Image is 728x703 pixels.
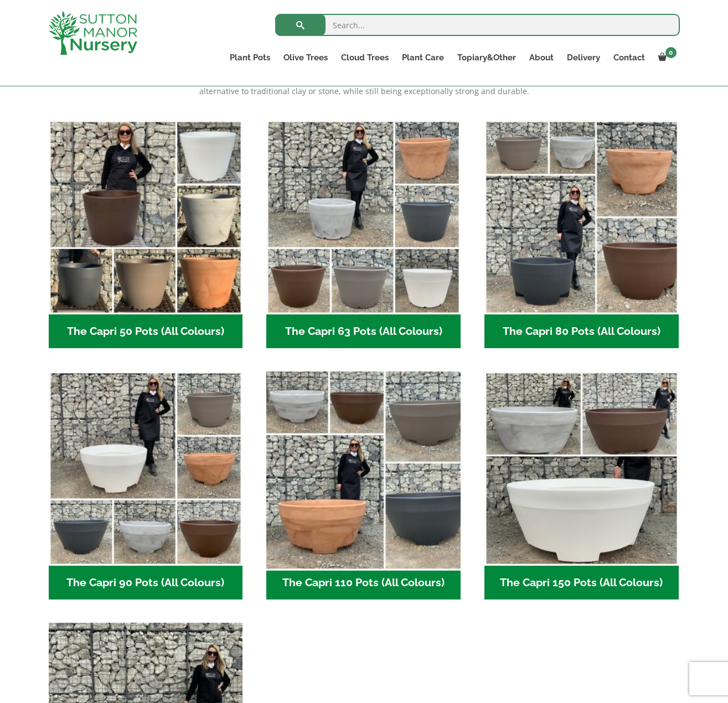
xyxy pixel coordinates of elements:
input: Search... [275,14,680,36]
a: Cloud Trees [334,50,395,65]
h2: The Capri 110 Pots (All Colours) [266,566,461,600]
a: Visit product category The Capri 90 Pots (All Colours) [49,371,243,599]
span: 0 [665,47,677,58]
img: The Capri 63 Pots (All Colours) [266,120,461,314]
a: Plant Care [395,50,451,65]
a: Olive Trees [277,50,334,65]
img: The Capri 80 Pots (All Colours) [484,120,679,314]
h2: The Capri 63 Pots (All Colours) [266,314,461,349]
img: The Capri 50 Pots (All Colours) [49,120,243,314]
a: Visit product category The Capri 63 Pots (All Colours) [266,120,461,348]
img: logo [49,11,137,55]
img: The Capri 150 Pots (All Colours) [484,371,679,566]
a: Plant Pots [223,50,277,65]
a: Delivery [560,50,607,65]
a: Visit product category The Capri 50 Pots (All Colours) [49,120,243,348]
img: The Capri 110 Pots (All Colours) [262,367,466,571]
img: The Capri 90 Pots (All Colours) [49,371,243,566]
a: Contact [607,50,652,65]
a: Topiary&Other [451,50,523,65]
a: About [523,50,560,65]
a: 0 [652,50,680,65]
a: Visit product category The Capri 110 Pots (All Colours) [266,371,461,599]
a: Visit product category The Capri 150 Pots (All Colours) [484,371,679,599]
h2: The Capri 90 Pots (All Colours) [49,566,243,600]
h2: The Capri 150 Pots (All Colours) [484,566,679,600]
a: Visit product category The Capri 80 Pots (All Colours) [484,120,679,348]
h2: The Capri 50 Pots (All Colours) [49,314,243,349]
h2: The Capri 80 Pots (All Colours) [484,314,679,349]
